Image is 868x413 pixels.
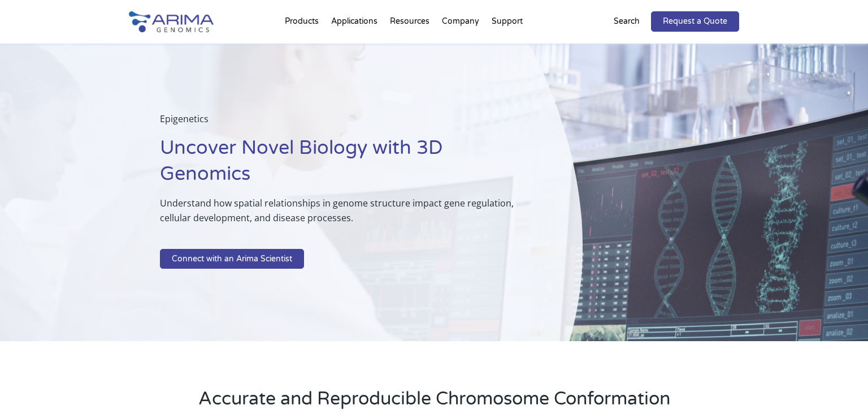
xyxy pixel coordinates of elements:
img: Arima-Genomics-logo [129,11,214,32]
p: Epigenetics [160,111,526,135]
p: Understand how spatial relationships in genome structure impact gene regulation, cellular develop... [160,196,526,234]
h1: Uncover Novel Biology with 3D Genomics [160,135,526,196]
a: Connect with an Arima Scientist [160,249,304,269]
p: Search [614,14,640,29]
a: Request a Quote [651,11,739,32]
